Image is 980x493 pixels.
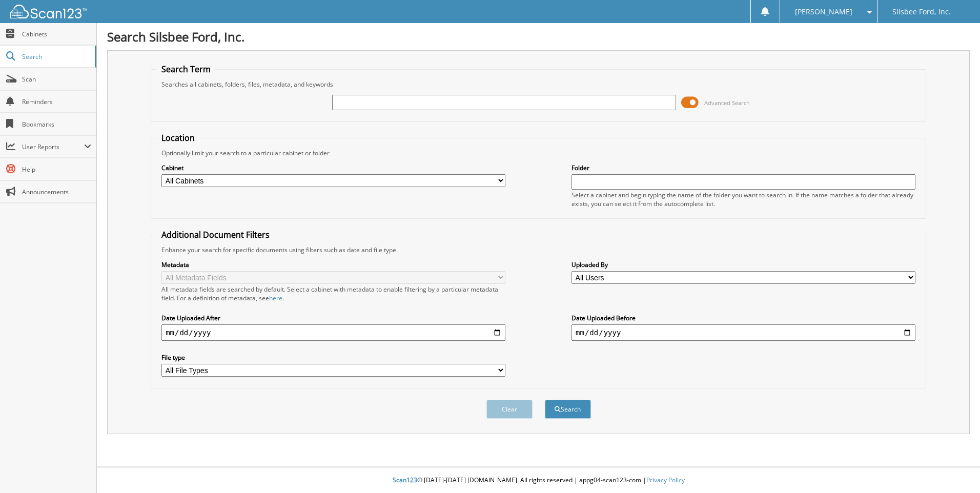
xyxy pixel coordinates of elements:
a: here [269,294,282,302]
button: Clear [486,400,533,419]
span: Announcements [22,188,91,196]
label: Folder [571,163,915,172]
span: Cabinets [22,30,91,38]
label: Metadata [161,260,505,269]
div: Optionally limit your search to a particular cabinet or folder [156,149,921,157]
label: Uploaded By [571,260,915,269]
a: Privacy Policy [646,476,685,484]
img: scan123-logo-white.svg [10,5,87,18]
span: Advanced Search [704,99,750,107]
span: User Reports [22,142,84,151]
span: Silsbee Ford, Inc. [892,9,951,15]
legend: Additional Document Filters [156,229,275,240]
legend: Search Term [156,64,216,75]
label: Date Uploaded Before [571,314,915,322]
div: Select a cabinet and begin typing the name of the folder you want to search in. If the name match... [571,191,915,208]
button: Search [545,400,591,419]
span: [PERSON_NAME] [795,9,852,15]
label: File type [161,353,505,362]
span: Search [22,52,90,61]
input: start [161,324,505,341]
span: Scan123 [393,476,417,484]
div: © [DATE]-[DATE] [DOMAIN_NAME]. All rights reserved | appg04-scan123-com | [97,468,980,493]
div: All metadata fields are searched by default. Select a cabinet with metadata to enable filtering b... [161,285,505,302]
div: Searches all cabinets, folders, files, metadata, and keywords [156,80,921,89]
span: Help [22,165,91,174]
span: Reminders [22,97,91,106]
span: Scan [22,75,91,84]
div: Enhance your search for specific documents using filters such as date and file type. [156,245,921,254]
h1: Search Silsbee Ford, Inc. [107,28,970,45]
label: Cabinet [161,163,505,172]
span: Bookmarks [22,120,91,129]
iframe: Chat Widget [929,444,980,493]
input: end [571,324,915,341]
label: Date Uploaded After [161,314,505,322]
legend: Location [156,132,200,143]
